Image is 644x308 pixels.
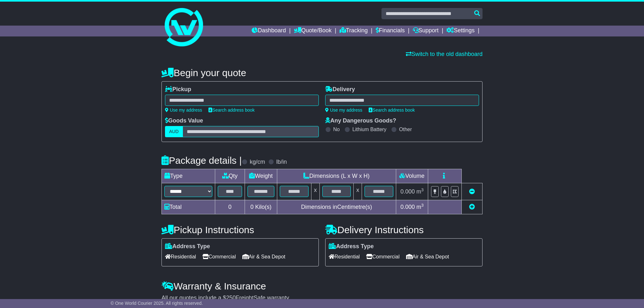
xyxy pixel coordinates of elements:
h4: Warranty & Insurance [161,281,483,291]
span: Commercial [366,252,399,262]
span: 0 [250,204,254,210]
label: Any Dangerous Goods? [325,117,396,124]
span: Air & Sea Depot [242,252,286,262]
a: Search address book [208,107,255,113]
span: Commercial [202,252,236,262]
h4: Delivery Instructions [325,225,483,235]
td: Volume [396,169,428,183]
span: 0.000 [400,188,415,195]
a: Financials [376,26,405,36]
label: lb/in [276,159,287,166]
span: 0.000 [400,204,415,210]
label: Delivery [325,86,355,93]
td: x [354,183,362,200]
label: Pickup [165,86,191,93]
sup: 3 [421,187,424,192]
label: No [333,126,340,132]
td: Dimensions (L x W x H) [277,169,396,183]
a: Tracking [340,26,368,36]
label: kg/cm [250,159,265,166]
td: Dimensions in Centimetre(s) [277,200,396,214]
span: Residential [329,252,360,262]
span: Residential [165,252,196,262]
span: Air & Sea Depot [406,252,449,262]
td: 0 [215,200,245,214]
label: Lithium Battery [352,126,387,132]
a: Remove this item [469,188,475,195]
a: Use my address [165,107,202,113]
a: Quote/Book [294,26,332,36]
label: Address Type [329,243,374,250]
h4: Package details | [161,155,242,166]
label: Address Type [165,243,210,250]
a: Search address book [369,107,415,113]
div: All our quotes include a $ FreightSafe warranty. [161,295,483,302]
sup: 3 [421,203,424,208]
a: Dashboard [252,26,286,36]
label: AUD [165,126,183,137]
a: Support [413,26,439,36]
span: 250 [226,295,236,301]
td: x [311,183,319,200]
a: Settings [446,26,475,36]
span: © One World Courier 2025. All rights reserved. [111,301,203,306]
h4: Pickup Instructions [161,225,319,235]
td: Total [162,200,215,214]
a: Add new item [469,204,475,210]
label: Goods Value [165,117,203,124]
td: Type [162,169,215,183]
label: Other [399,126,412,132]
span: m [416,204,424,210]
td: Weight [245,169,277,183]
td: Kilo(s) [245,200,277,214]
a: Use my address [325,107,362,113]
td: Qty [215,169,245,183]
h4: Begin your quote [161,67,483,78]
a: Switch to the old dashboard [406,51,483,57]
span: m [416,188,424,195]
